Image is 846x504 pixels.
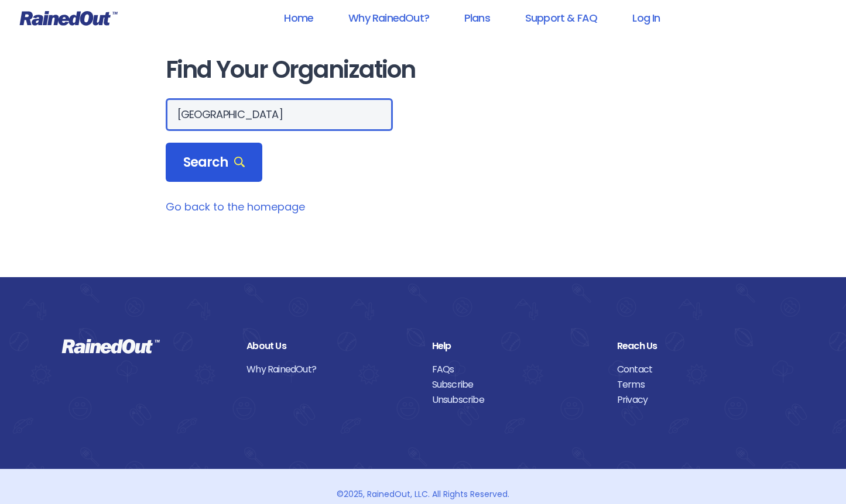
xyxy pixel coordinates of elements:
a: FAQs [432,362,600,377]
a: Unsubscribe [432,392,600,408]
div: Help [432,339,600,354]
a: Go back to the homepage [166,199,305,214]
a: Privacy [617,392,785,408]
a: Why RainedOut? [246,362,414,377]
a: Support & FAQ [510,5,612,31]
h1: Find Your Organization [166,57,681,83]
a: Log In [617,5,675,31]
input: Search Orgs… [166,98,393,131]
a: Subscribe [432,377,600,392]
div: Reach Us [617,339,785,354]
a: Plans [449,5,505,31]
a: Terms [617,377,785,392]
div: Search [166,143,263,182]
span: Search [183,154,245,171]
div: About Us [246,339,414,354]
a: Why RainedOut? [333,5,444,31]
a: Contact [617,362,785,377]
a: Home [269,5,328,31]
